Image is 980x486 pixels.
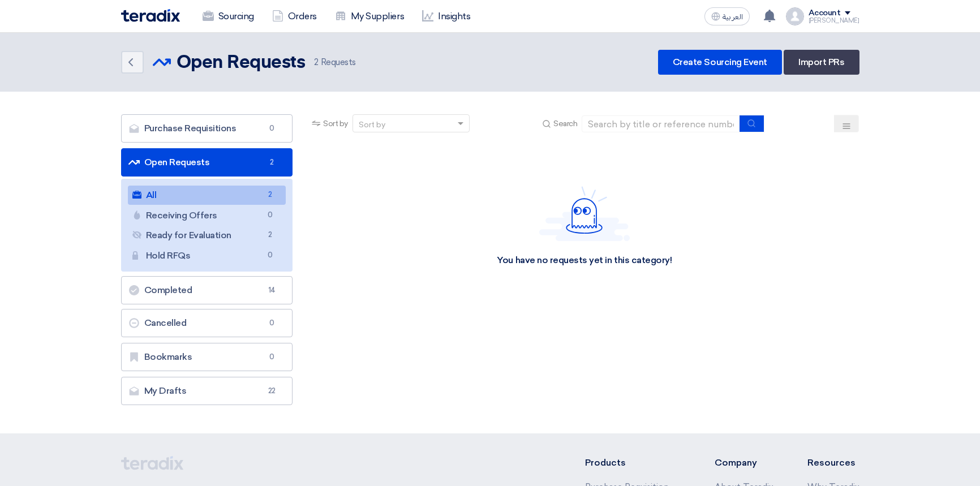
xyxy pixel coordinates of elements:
div: [PERSON_NAME] [809,18,859,24]
a: Completed14 [121,276,293,304]
a: All [128,186,286,205]
span: 2 [265,157,278,168]
span: 2 [263,229,277,241]
div: Sort by [359,119,385,131]
span: Search [553,118,577,130]
a: My Drafts22 [121,377,293,405]
span: 0 [265,123,278,134]
img: Hello [539,186,630,241]
li: Products [585,456,681,470]
a: Bookmarks0 [121,343,293,371]
h2: Open Requests [177,51,306,74]
a: Purchase Requisitions0 [121,114,293,143]
a: Insights [413,4,479,29]
a: Import PRs [784,50,859,75]
li: Resources [807,456,859,470]
a: Ready for Evaluation [128,226,286,245]
span: 2 [314,57,319,67]
span: العربية [723,13,743,21]
a: Open Requests2 [121,148,293,177]
span: 0 [265,317,278,329]
a: My Suppliers [326,4,413,29]
div: You have no requests yet in this category! [497,255,672,266]
img: Teradix logo [121,9,180,22]
span: Requests [314,56,356,69]
a: Orders [263,4,326,29]
a: Create Sourcing Event [658,50,782,75]
a: Hold RFQs [128,246,286,265]
a: Cancelled0 [121,309,293,337]
button: العربية [704,7,750,25]
a: Receiving Offers [128,206,286,225]
span: 0 [263,250,277,261]
span: 22 [265,385,278,397]
div: Account [809,8,841,18]
span: Sort by [323,118,348,130]
span: 2 [263,189,277,201]
a: Sourcing [194,4,263,29]
input: Search by title or reference number [582,115,740,132]
span: 0 [263,209,277,221]
span: 0 [265,351,278,363]
img: profile_test.png [786,7,804,25]
span: 14 [265,285,278,296]
li: Company [715,456,773,470]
